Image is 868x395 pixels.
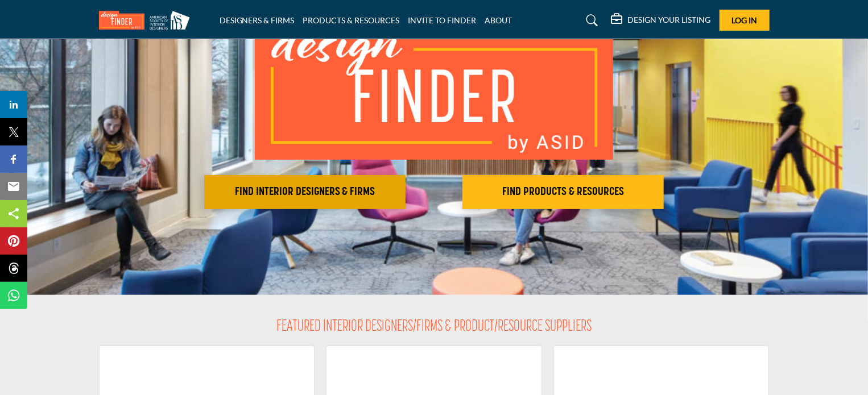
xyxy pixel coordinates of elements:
[720,10,770,31] button: Log In
[611,14,711,27] div: DESIGN YOUR LISTING
[276,318,592,337] h2: FEATURED INTERIOR DESIGNERS/FIRMS & PRODUCT/RESOURCE SUPPLIERS
[255,12,613,160] img: image
[485,15,512,25] a: ABOUT
[208,185,402,199] h2: FIND INTERIOR DESIGNERS & FIRMS
[731,15,757,25] span: Log In
[628,15,711,25] h5: DESIGN YOUR LISTING
[99,11,196,30] img: Site Logo
[462,175,664,209] button: FIND PRODUCTS & RESOURCES
[204,175,406,209] button: FIND INTERIOR DESIGNERS & FIRMS
[220,15,295,25] a: DESIGNERS & FIRMS
[575,11,605,30] a: Search
[466,185,660,199] h2: FIND PRODUCTS & RESOURCES
[303,15,400,25] a: PRODUCTS & RESOURCES
[408,15,477,25] a: INVITE TO FINDER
